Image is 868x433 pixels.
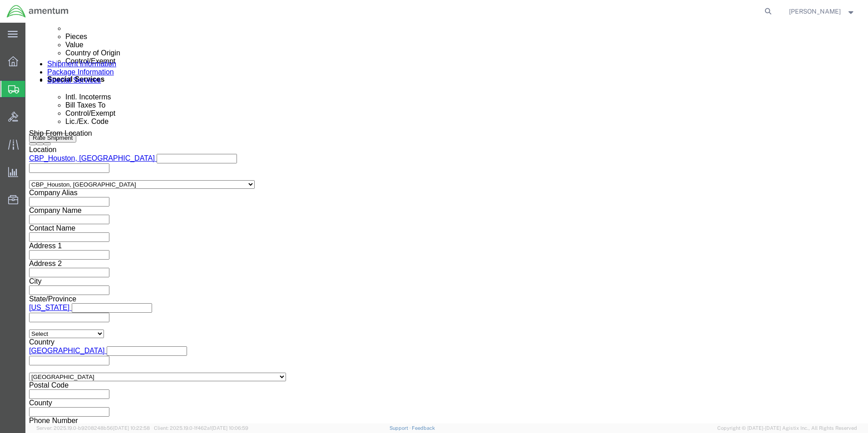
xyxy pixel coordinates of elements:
span: [DATE] 10:06:59 [212,425,248,431]
span: Server: 2025.19.0-b9208248b56 [36,425,150,431]
button: [PERSON_NAME] [789,6,856,17]
iframe: FS Legacy Container [25,23,868,423]
a: Feedback [412,425,435,431]
span: Rosemarie Coey [789,6,841,16]
span: Copyright © [DATE]-[DATE] Agistix Inc., All Rights Reserved [717,424,857,432]
span: [DATE] 10:22:58 [113,425,150,431]
span: Client: 2025.19.0-1f462a1 [154,425,248,431]
img: logo [6,5,69,18]
a: Support [390,425,412,431]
